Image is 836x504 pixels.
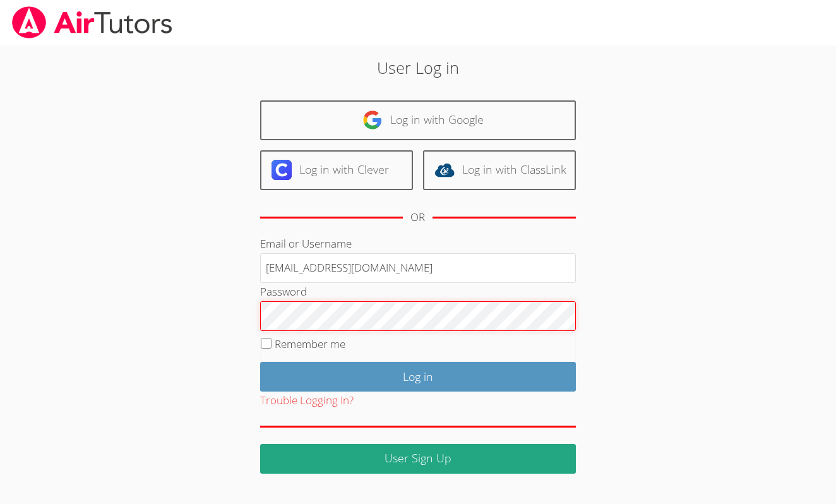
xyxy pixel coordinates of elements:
input: Log in [260,362,576,392]
h2: User Log in [193,56,644,80]
a: User Sign Up [260,444,576,474]
img: airtutors_banner-c4298cdbf04f3fff15de1276eac7730deb9818008684d7c2e4769d2f7ddbe033.png [11,6,174,39]
button: Trouble Logging In? [260,392,354,410]
img: classlink-logo-d6bb404cc1216ec64c9a2012d9dc4662098be43eaf13dc465df04b49fa7ab582.svg [434,160,455,180]
img: google-logo-50288ca7cdecda66e5e0955fdab243c47b7ad437acaf1139b6f446037453330a.svg [362,110,383,130]
img: clever-logo-6eab21bc6e7a338710f1a6ff85c0baf02591cd810cc4098c63d3a4b26e2feb20.svg [272,160,292,180]
a: Log in with ClassLink [423,150,576,190]
label: Email or Username [260,236,352,251]
label: Password [260,284,307,299]
a: Log in with Clever [260,150,413,190]
div: OR [410,208,425,227]
label: Remember me [275,337,345,351]
a: Log in with Google [260,100,576,140]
